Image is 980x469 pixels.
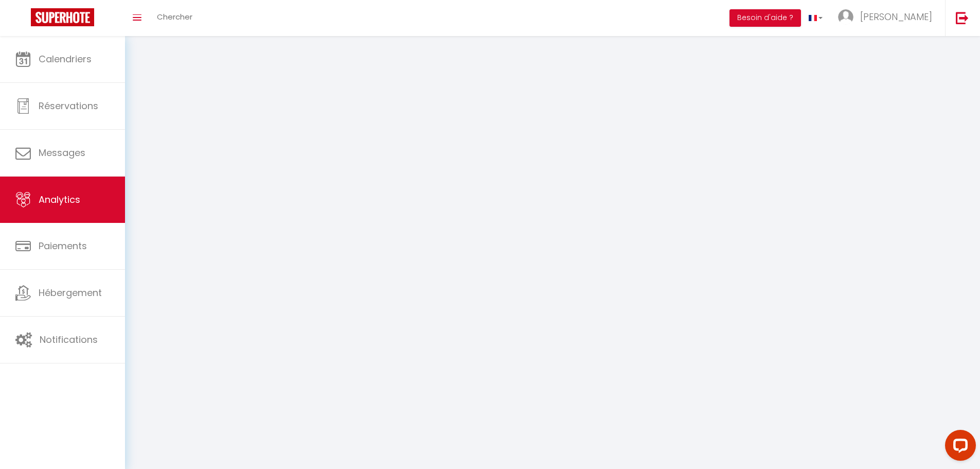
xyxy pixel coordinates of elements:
span: Chercher [157,11,192,22]
img: Super Booking [31,8,94,26]
span: Messages [39,146,85,159]
span: Réservations [39,99,98,112]
span: Analytics [39,193,80,206]
iframe: LiveChat chat widget [937,426,980,469]
span: [PERSON_NAME] [860,10,932,23]
img: logout [956,11,969,24]
span: Notifications [40,333,98,346]
img: ... [838,9,853,25]
span: Paiements [39,239,87,252]
button: Besoin d'aide ? [729,9,801,27]
span: Hébergement [39,286,102,299]
span: Calendriers [39,53,92,65]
